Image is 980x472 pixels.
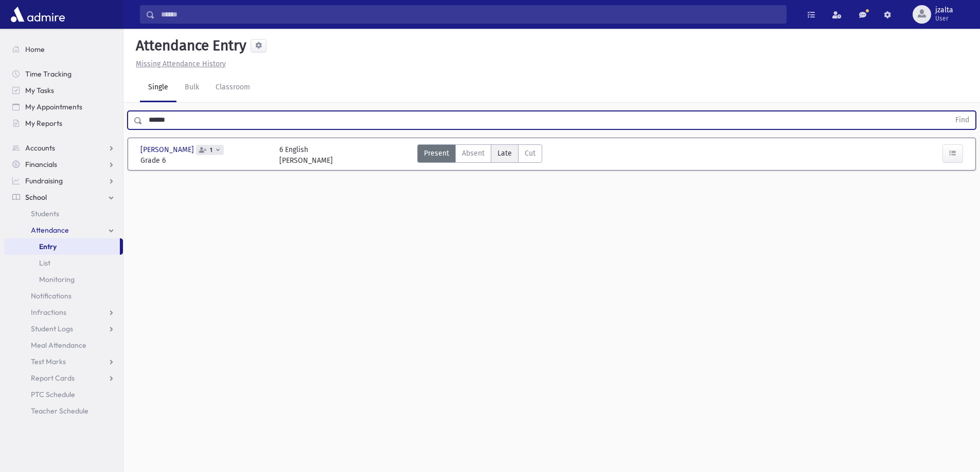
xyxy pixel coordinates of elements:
a: Report Cards [4,370,123,386]
span: Infractions [31,308,66,317]
span: School [25,193,47,202]
a: School [4,189,123,205]
h5: Attendance Entry [132,37,246,54]
span: PTC Schedule [31,390,75,399]
span: User [935,14,953,23]
span: Student Logs [31,324,73,333]
span: Late [497,148,512,159]
span: Meal Attendance [31,341,86,350]
a: Students [4,205,123,222]
span: Report Cards [31,373,75,383]
span: Home [25,45,45,54]
a: My Reports [4,115,123,131]
a: List [4,255,123,271]
span: My Tasks [25,86,54,95]
span: Time Tracking [25,69,72,79]
a: Student Logs [4,320,123,337]
u: Missing Attendance History [136,60,226,68]
span: Accounts [25,143,55,153]
span: List [39,258,50,268]
a: Test Marks [4,353,123,370]
a: Meal Attendance [4,337,123,353]
a: Time Tracking [4,66,123,82]
a: PTC Schedule [4,386,123,403]
span: Students [31,209,59,218]
span: My Reports [25,119,62,128]
span: Grade 6 [140,155,269,166]
div: AttTypes [417,144,542,166]
span: Entry [39,242,57,251]
a: Notifications [4,288,123,304]
a: My Tasks [4,82,123,99]
a: Teacher Schedule [4,403,123,419]
a: Attendance [4,222,123,238]
button: Find [949,111,975,129]
span: Fundraising [25,176,63,185]
span: 1 [208,147,215,154]
a: Missing Attendance History [132,60,226,68]
a: Monitoring [4,271,123,288]
span: Attendance [31,225,69,235]
a: Infractions [4,304,123,320]
span: [PERSON_NAME] [140,144,196,155]
input: Search [155,5,786,24]
a: Bulk [176,73,207,102]
a: Accounts [4,140,123,156]
a: Classroom [207,73,258,102]
a: Financials [4,156,123,173]
span: Monitoring [39,275,75,284]
a: Single [140,73,176,102]
span: Cut [525,148,536,159]
a: Fundraising [4,173,123,189]
a: My Appointments [4,99,123,115]
span: My Appointments [25,102,82,111]
span: Test Marks [31,357,66,366]
img: AdmirePro [8,4,67,25]
a: Entry [4,238,120,255]
a: Home [4,41,123,58]
span: Teacher Schedule [31,406,88,416]
span: Financials [25,160,57,169]
span: Present [424,148,449,159]
span: jzalta [935,6,953,14]
div: 6 English [PERSON_NAME] [279,144,333,166]
span: Absent [462,148,485,159]
span: Notifications [31,291,72,300]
